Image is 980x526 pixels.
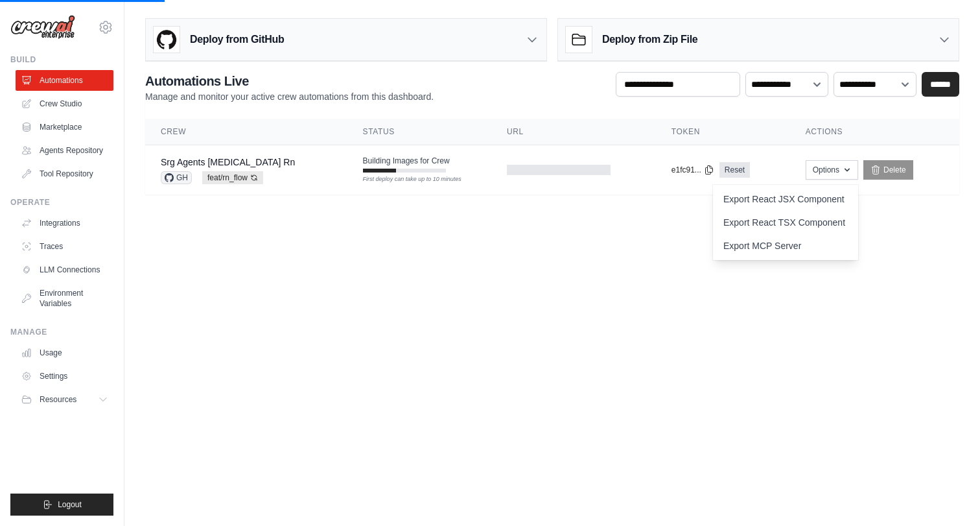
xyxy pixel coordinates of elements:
[491,119,656,145] th: URL
[16,163,113,184] a: Tool Repository
[16,140,113,161] a: Agents Repository
[602,32,697,47] h3: Deploy from Zip File
[16,366,113,387] a: Settings
[58,499,82,510] span: Logout
[671,165,714,175] button: e1fc91...
[16,117,113,137] a: Marketplace
[790,119,959,145] th: Actions
[10,54,113,65] div: Build
[656,119,790,145] th: Token
[16,389,113,410] button: Resources
[713,234,858,257] a: Export MCP Server
[16,93,113,114] a: Crew Studio
[363,156,450,166] span: Building Images for Crew
[16,259,113,280] a: LLM Connections
[863,160,913,180] a: Delete
[10,327,113,337] div: Manage
[347,119,491,145] th: Status
[16,283,113,314] a: Environment Variables
[10,494,113,516] button: Logout
[40,394,76,405] span: Resources
[190,32,284,47] h3: Deploy from GitHub
[16,342,113,363] a: Usage
[16,70,113,91] a: Automations
[10,15,75,40] img: Logo
[915,464,980,526] iframe: Chat Widget
[10,197,113,208] div: Operate
[161,157,295,167] a: Srg Agents [MEDICAL_DATA] Rn
[145,119,347,145] th: Crew
[154,27,180,53] img: GitHub Logo
[713,211,858,234] a: Export React TSX Component
[719,162,750,178] a: Reset
[806,160,858,180] button: Options
[16,213,113,233] a: Integrations
[713,187,858,211] a: Export React JSX Component
[145,72,434,90] h2: Automations Live
[161,171,192,184] span: GH
[145,90,434,103] p: Manage and monitor your active crew automations from this dashboard.
[16,236,113,257] a: Traces
[202,171,263,184] span: feat/rn_flow
[363,175,446,184] div: First deploy can take up to 10 minutes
